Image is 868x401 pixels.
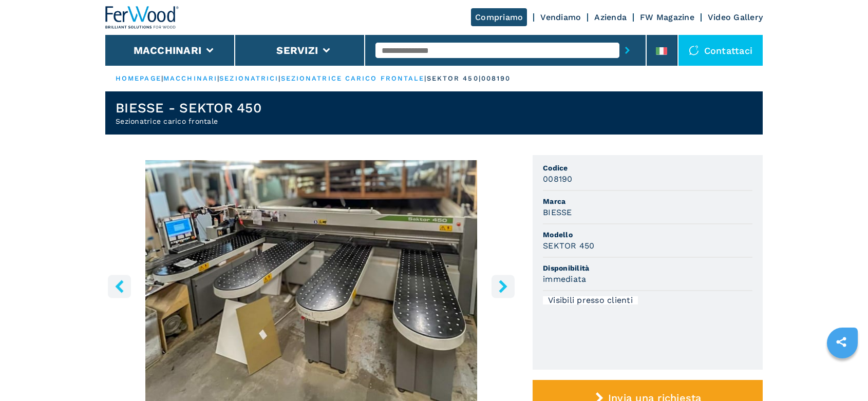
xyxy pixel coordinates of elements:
[540,12,581,22] a: Vendiamo
[543,263,752,273] span: Disponibilità
[116,100,261,116] h1: BIESSE - SEKTOR 450
[640,12,694,22] a: FW Magazine
[543,273,586,285] h3: immediata
[116,74,161,82] a: HOMEPAGE
[689,45,699,55] img: Contattaci
[424,74,426,82] span: |
[281,74,425,82] a: sezionatrice carico frontale
[678,35,763,66] div: Contattaci
[163,74,217,82] a: macchinari
[543,196,752,206] span: Marca
[219,74,278,82] a: sezionatrici
[543,230,752,240] span: Modello
[543,240,595,252] h3: SEKTOR 450
[708,12,763,22] a: Video Gallery
[824,355,860,393] iframe: Chat
[217,74,219,82] span: |
[116,116,261,126] h2: Sezionatrice carico frontale
[828,329,854,355] a: sharethis
[108,275,131,298] button: left-button
[105,6,179,29] img: Ferwood
[619,39,635,62] button: submit-button
[594,12,627,22] a: Azienda
[471,8,527,26] a: Compriamo
[481,74,511,83] p: 008190
[543,173,573,185] h3: 008190
[427,74,481,83] p: sektor 450 |
[543,296,638,304] div: Visibili presso clienti
[161,74,163,82] span: |
[492,275,515,298] button: right-button
[278,74,280,82] span: |
[543,206,572,218] h3: BIESSE
[134,44,202,56] button: Macchinari
[543,163,752,173] span: Codice
[276,44,318,56] button: Servizi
